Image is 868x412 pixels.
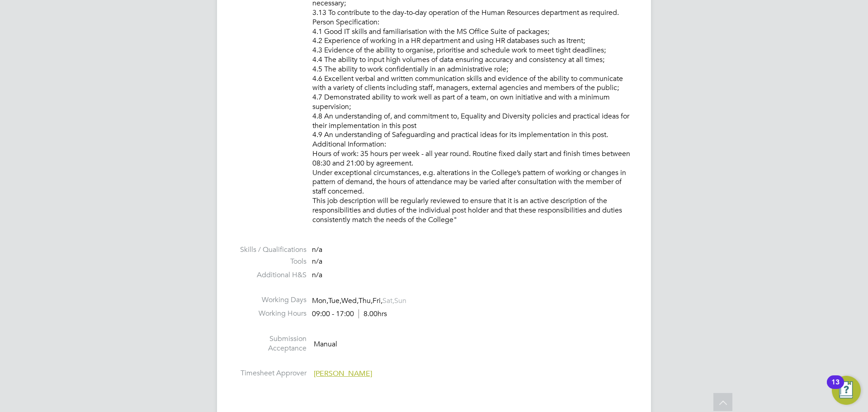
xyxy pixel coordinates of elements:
[314,339,337,348] span: Manual
[328,296,341,305] span: Tue,
[235,369,307,378] label: Timesheet Approver
[235,245,307,255] label: Skills / Qualifications
[235,270,307,280] label: Additional H&S
[312,309,387,319] div: 09:00 - 17:00
[359,296,373,305] span: Thu,
[341,296,359,305] span: Wed,
[312,270,322,279] span: n/a
[235,309,307,318] label: Working Hours
[382,296,394,305] span: Sat,
[832,376,861,405] button: Open Resource Center, 13 new notifications
[312,245,322,254] span: n/a
[235,257,307,266] label: Tools
[373,296,382,305] span: Fri,
[831,382,840,394] div: 13
[314,369,372,378] span: [PERSON_NAME]
[359,309,387,318] span: 8.00hrs
[235,334,307,353] label: Submission Acceptance
[394,296,406,305] span: Sun
[312,296,328,305] span: Mon,
[312,257,322,266] span: n/a
[235,295,307,305] label: Working Days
